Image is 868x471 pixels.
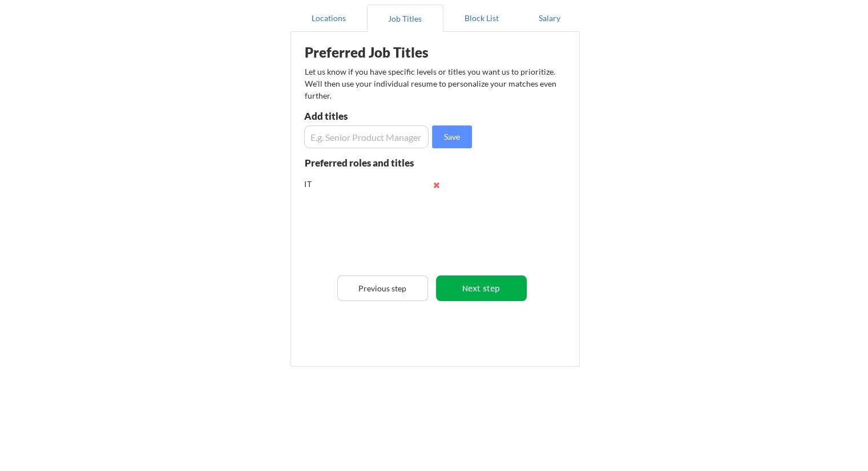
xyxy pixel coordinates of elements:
button: Previous step [337,275,428,301]
button: Salary [520,5,580,32]
button: Locations [290,5,367,32]
button: Block List [443,5,520,32]
button: Next step [436,275,527,301]
div: IT [305,178,380,190]
button: Job Titles [367,5,443,32]
div: Preferred Job Titles [305,46,449,59]
input: E.g. Senior Product Manager [304,125,429,148]
div: Preferred roles and titles [305,158,428,168]
button: Save [432,125,472,148]
div: Let us know if you have specific levels or titles you want us to prioritize. We’ll then use your ... [305,66,558,101]
div: Add titles [304,111,426,121]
